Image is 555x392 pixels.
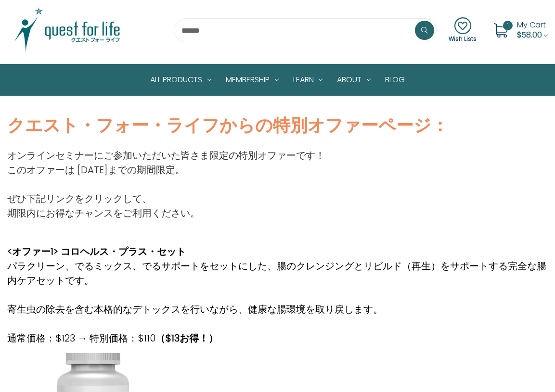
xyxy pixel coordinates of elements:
[7,163,325,177] p: このオファーは [DATE]までの期間限定。
[449,17,477,43] a: Wish Lists
[7,259,548,288] p: パラクリーン、でるミックス、でるサポートをセットにした、腸のクレンジングとリビルド（再生）をサポートする完全な腸内ケアセットです。
[517,19,546,30] span: My Cart
[7,206,325,220] p: 期限内にお得なチャンスをご利用ください。
[378,64,412,95] a: Blog
[503,21,513,30] span: 1
[7,148,325,163] p: オンラインセミナーにご参加いただいた皆さま限定の特別オファーです！
[143,64,219,95] a: All Products
[7,245,186,258] strong: <オファー1> コロヘルス・プラス・セット
[7,191,325,206] p: ぜひ下記リンクをクリックして、
[517,29,542,40] span: $58.00
[219,64,286,95] a: Membership
[7,302,548,316] p: 寄生虫の除去を含む本格的なデトックスを行いながら、健康な腸環境を取り戻します。
[286,64,330,95] a: Learn
[330,64,378,95] a: About
[517,19,548,40] a: Cart with 1 items
[7,113,449,138] strong: クエスト・フォー・ライフからの特別オファーページ：
[7,331,548,345] p: 通常価格：$123 → 特別価格：$110
[155,331,218,345] strong: （$13お得！）
[7,6,128,54] img: Quest Group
